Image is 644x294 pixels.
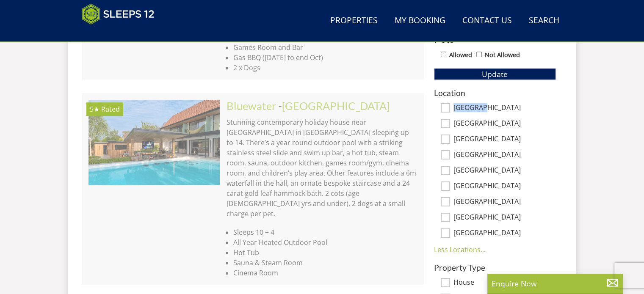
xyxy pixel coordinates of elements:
label: [GEOGRAPHIC_DATA] [453,213,556,223]
label: [GEOGRAPHIC_DATA] [453,151,556,160]
a: Contact Us [459,11,515,30]
label: House [453,278,556,288]
label: [GEOGRAPHIC_DATA] [453,135,556,144]
h3: Property Type [434,263,556,272]
label: Allowed [449,50,472,60]
label: [GEOGRAPHIC_DATA] [453,119,556,129]
span: Bluewater has a 5 star rating under the Quality in Tourism Scheme [90,104,100,114]
span: Update [482,69,508,79]
label: Not Allowed [485,50,520,60]
label: [GEOGRAPHIC_DATA] [453,166,556,176]
h3: Pets [434,33,556,44]
a: My Booking [391,11,449,30]
label: [GEOGRAPHIC_DATA] [453,182,556,191]
a: Less Locations... [434,245,486,254]
a: Properties [327,11,381,30]
a: Search [525,11,563,30]
label: [GEOGRAPHIC_DATA] [453,104,556,113]
iframe: Customer reviews powered by Trustpilot [77,30,166,37]
h3: Location [434,88,556,97]
span: Rated [101,104,120,114]
img: Sleeps 12 [82,3,155,25]
p: Enquire Now [492,278,619,289]
button: Update [434,68,556,80]
label: [GEOGRAPHIC_DATA] [453,229,556,238]
label: [GEOGRAPHIC_DATA] [453,198,556,207]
